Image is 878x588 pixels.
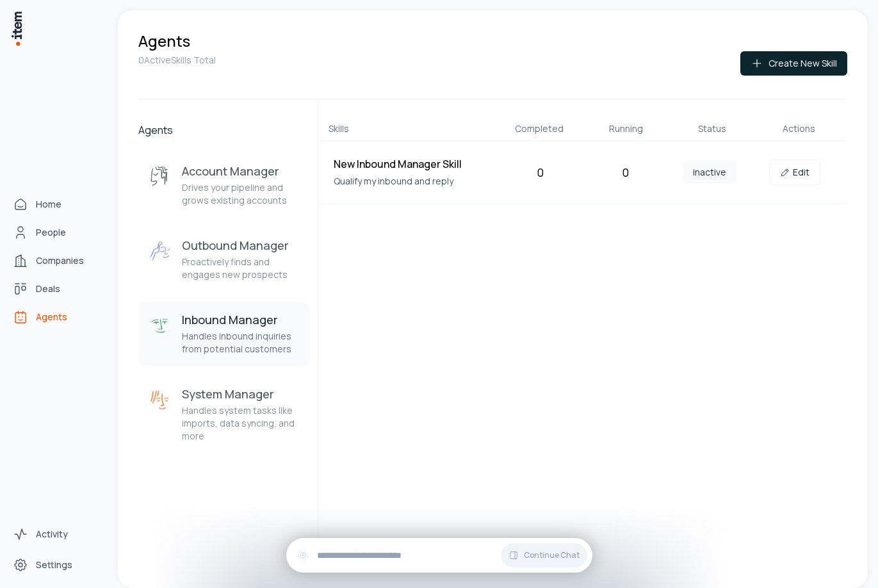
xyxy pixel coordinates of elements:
[524,550,580,560] span: Continue Chat
[334,174,493,188] p: Qualify my inbound and reply
[138,54,216,67] p: 0 Active Skills Total
[8,304,105,330] a: Agents
[182,386,300,402] h3: System Manager
[769,159,820,185] a: Edit
[740,51,847,76] button: Create New Skill
[182,256,300,281] p: Proactively finds and engages new prospects
[138,302,310,366] button: Inbound ManagerInbound ManagerHandles inbound inquiries from potential customers
[138,227,310,291] button: Outbound ManagerOutbound ManagerProactively finds and engages new prospects
[149,389,172,412] img: System Manager
[683,161,736,183] span: inactive
[761,122,837,135] div: Actions
[138,376,310,453] button: System ManagerSystem ManagerHandles system tasks like imports, data syncing, and more
[501,122,578,135] div: Completed
[329,122,491,135] div: Skills
[8,220,105,245] a: People
[8,552,105,578] a: Settings
[182,238,300,253] h3: Outbound Manager
[36,528,68,541] span: Activity
[8,192,105,217] a: Home
[182,330,300,355] p: Handles inbound inquiries from potential customers
[149,314,172,338] img: Inbound Manager
[36,282,60,295] span: Deals
[8,276,105,302] a: Deals
[674,122,751,135] div: Status
[149,240,172,263] img: Outbound Manager
[36,311,67,323] span: Agents
[588,163,662,181] div: 0
[182,404,300,443] p: Handles system tasks like imports, data syncing, and more
[588,122,664,135] div: Running
[36,559,72,571] span: Settings
[138,122,310,138] h2: Agents
[36,254,84,267] span: Companies
[138,153,310,217] button: Account ManagerAccount ManagerDrives your pipeline and grows existing accounts
[501,543,587,568] button: Continue Chat
[286,538,592,573] div: Continue Chat
[182,181,300,207] p: Drives your pipeline and grows existing accounts
[149,166,172,189] img: Account Manager
[138,31,190,51] h1: Agents
[10,10,23,47] img: Item Brain Logo
[182,312,300,327] h3: Inbound Manager
[503,163,578,181] div: 0
[182,163,300,179] h3: Account Manager
[36,226,66,239] span: People
[36,198,61,211] span: Home
[8,521,105,547] a: Activity
[8,248,105,274] a: Companies
[334,156,493,172] h4: New Inbound Manager Skill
